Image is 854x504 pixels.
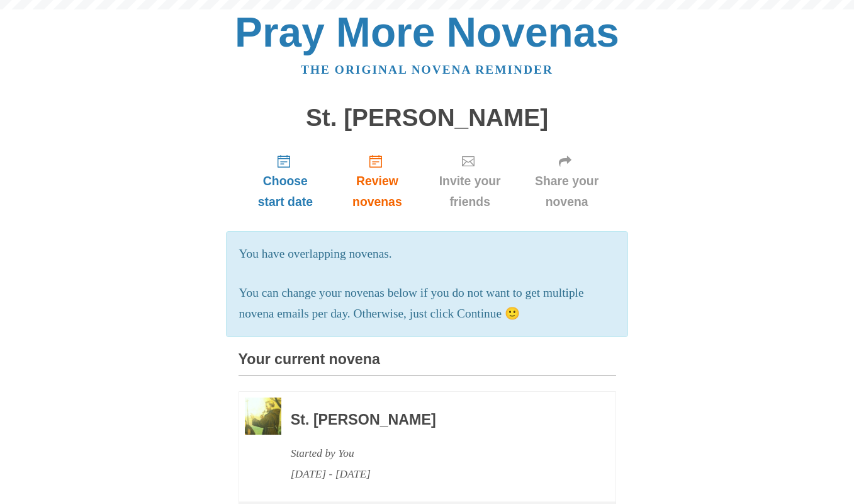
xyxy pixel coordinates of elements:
[291,443,582,464] div: Started by You
[345,171,409,212] span: Review novenas
[239,283,615,324] p: You can change your novenas below if you do not want to get multiple novena emails per day. Other...
[291,412,582,428] h3: St. [PERSON_NAME]
[332,144,422,219] a: Review novenas
[239,244,615,265] p: You have overlapping novenas.
[239,352,616,376] h3: Your current novena
[435,171,505,212] span: Invite your friends
[422,144,518,219] a: Invite your friends
[518,144,616,219] a: Share your novena
[235,9,619,55] a: Pray More Novenas
[301,63,553,76] a: The original novena reminder
[291,464,582,484] div: [DATE] - [DATE]
[531,171,604,212] span: Share your novena
[239,105,616,132] h1: St. [PERSON_NAME]
[239,144,333,219] a: Choose start date
[245,398,281,435] img: Novena image
[251,171,320,212] span: Choose start date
